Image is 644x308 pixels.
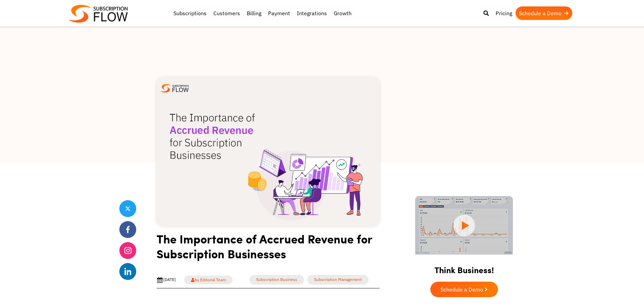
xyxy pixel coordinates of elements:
span: Schedule a Demo [440,287,483,292]
a: by Editorial Team [184,276,233,284]
div: [DATE] [157,277,176,283]
h2: Think Business! [403,257,525,278]
a: Subscriptions [170,6,210,20]
a: Schedule a Demo [516,6,572,20]
a: Subscription Business [249,275,304,285]
a: Growth [330,6,355,20]
a: Schedule a Demo [430,282,498,297]
a: Pricing [492,6,516,20]
img: The Importance of Accrued Revenue for Subscription Businesses [157,78,380,227]
a: Billing [243,6,265,20]
h1: The Importance of Accrued Revenue for Subscription Businesses [157,231,380,266]
a: Subscription Management [307,275,368,285]
img: intro video [415,196,513,255]
img: Subscriptionflow [69,5,128,23]
a: Customers [210,6,243,20]
iframe: Intercom live chat [621,285,637,301]
a: Payment [265,6,293,20]
a: Integrations [293,6,330,20]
